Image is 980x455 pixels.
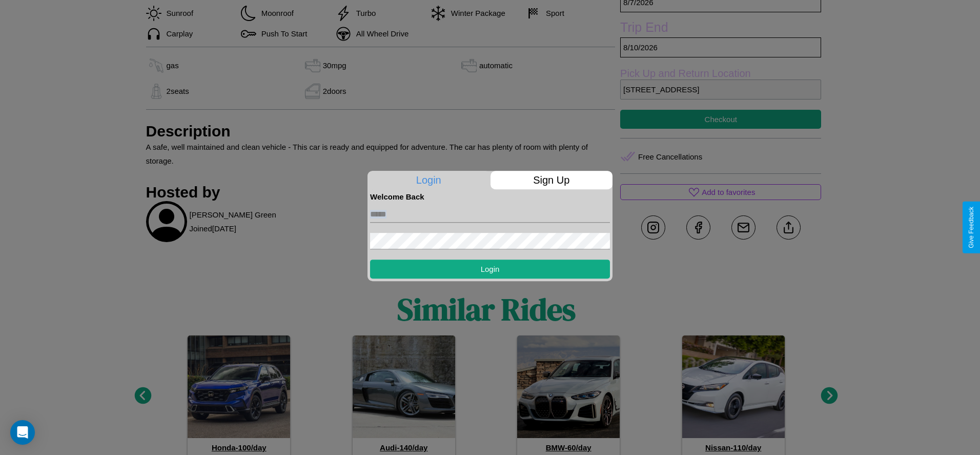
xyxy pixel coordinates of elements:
div: Give Feedback [968,207,975,248]
div: Open Intercom Messenger [10,420,35,445]
p: Sign Up [491,171,613,189]
h4: Welcome Back [370,192,610,201]
button: Login [370,260,610,279]
p: Login [367,171,490,189]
